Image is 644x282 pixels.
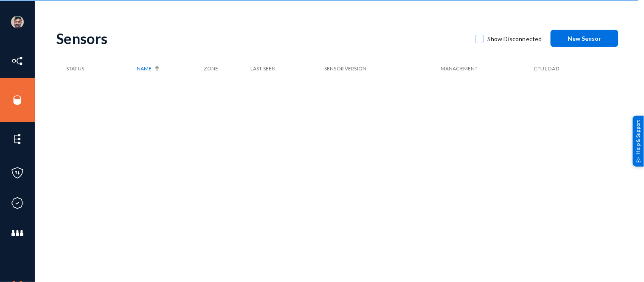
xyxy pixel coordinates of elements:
div: Name [137,65,200,73]
div: Help & Support [633,115,644,166]
div: Sensors [56,30,467,47]
button: New Sensor [551,30,619,47]
th: Management [441,56,534,82]
th: Zone [204,56,250,82]
img: icon-members.svg [11,227,24,240]
th: Sensor Version [324,56,441,82]
th: CPU Load [534,56,597,82]
img: icon-elements.svg [11,133,24,145]
span: Show Disconnected [487,33,542,45]
th: Status [56,56,137,82]
img: icon-sources.svg [11,94,24,106]
img: icon-inventory.svg [11,55,24,67]
img: help_support.svg [636,157,641,162]
span: Name [137,65,152,73]
span: New Sensor [568,35,602,42]
img: icon-policies.svg [11,167,24,179]
img: ACg8ocK1ZkZ6gbMmCU1AeqPIsBvrTWeY1xNXvgxNjkUXxjcqAiPEIvU=s96-c [11,16,24,28]
th: Last Seen [250,56,324,82]
img: icon-compliance.svg [11,197,24,209]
